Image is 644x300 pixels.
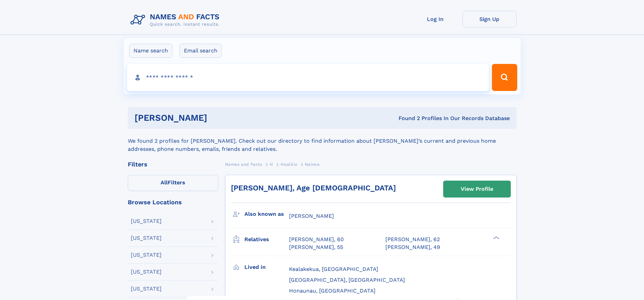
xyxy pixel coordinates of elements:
[385,236,440,243] a: [PERSON_NAME], 62
[305,162,320,167] span: Nainoa
[131,218,162,224] div: [US_STATE]
[289,277,405,283] span: [GEOGRAPHIC_DATA], [GEOGRAPHIC_DATA]
[289,287,376,294] span: Honaunau, [GEOGRAPHIC_DATA]
[131,235,162,241] div: [US_STATE]
[281,160,297,168] a: Haalilio
[244,208,289,220] h3: Also known as
[128,199,218,205] div: Browse Locations
[129,44,172,58] label: Name search
[244,234,289,245] h3: Relatives
[444,181,510,197] a: View Profile
[289,266,378,272] span: Kealakekua, [GEOGRAPHIC_DATA]
[180,44,222,58] label: Email search
[492,64,517,91] button: Search Button
[408,11,462,27] a: Log In
[128,11,225,29] img: Logo Names and Facts
[492,236,500,240] div: ❯
[461,181,493,197] div: View Profile
[231,184,396,192] a: [PERSON_NAME], Age [DEMOGRAPHIC_DATA]
[127,64,489,91] input: search input
[128,161,218,167] div: Filters
[270,162,273,167] span: H
[225,160,262,168] a: Names and Facts
[462,11,517,27] a: Sign Up
[303,115,510,122] div: Found 2 Profiles In Our Records Database
[281,162,297,167] span: Haalilio
[131,269,162,275] div: [US_STATE]
[135,114,303,122] h1: [PERSON_NAME]
[289,236,344,243] a: [PERSON_NAME], 60
[385,244,440,251] a: [PERSON_NAME], 49
[289,244,343,251] a: [PERSON_NAME], 55
[161,179,168,186] span: All
[270,160,273,168] a: H
[131,286,162,292] div: [US_STATE]
[289,213,334,219] span: [PERSON_NAME]
[131,252,162,258] div: [US_STATE]
[128,129,517,153] div: We found 2 profiles for [PERSON_NAME]. Check out our directory to find information about [PERSON_...
[128,175,218,191] label: Filters
[244,261,289,273] h3: Lived in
